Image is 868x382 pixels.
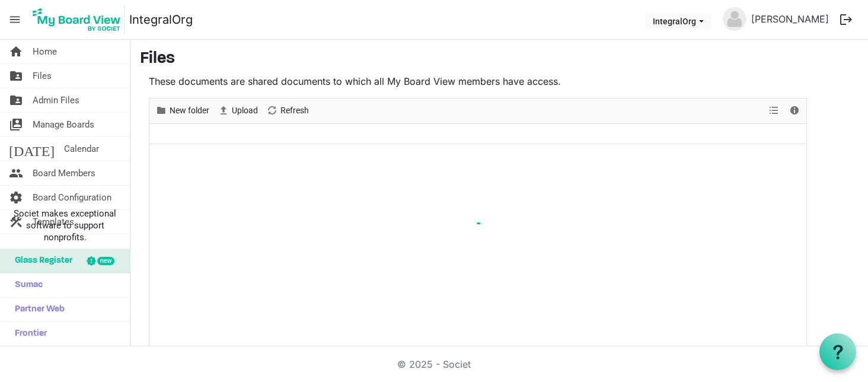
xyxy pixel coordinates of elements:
[9,298,65,321] span: Partner Web
[29,5,125,34] img: My Board View Logo
[149,74,807,88] p: These documents are shared documents to which all My Board View members have access.
[9,113,23,136] span: switch_account
[645,12,711,29] button: IntegralOrg dropdownbutton
[140,49,859,69] h3: Files
[64,137,99,161] span: Calendar
[9,273,43,297] span: Sumac
[9,249,72,273] span: Glass Register
[9,88,23,112] span: folder_shared
[33,64,52,88] span: Files
[746,7,834,31] a: [PERSON_NAME]
[4,8,26,31] span: menu
[33,161,95,185] span: Board Members
[9,137,55,161] span: [DATE]
[9,322,47,346] span: Frontier
[33,186,111,209] span: Board Configuration
[9,161,23,185] span: people
[33,40,57,63] span: Home
[834,7,859,32] button: logout
[723,7,746,31] img: no-profile-picture.svg
[9,40,23,63] span: home
[129,8,193,31] a: IntegralOrg
[97,257,114,265] div: new
[397,358,471,370] a: © 2025 - Societ
[29,5,129,34] a: My Board View Logo
[33,88,79,112] span: Admin Files
[9,64,23,88] span: folder_shared
[9,186,23,209] span: settings
[33,113,94,136] span: Manage Boards
[5,208,125,243] span: Societ makes exceptional software to support nonprofits.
